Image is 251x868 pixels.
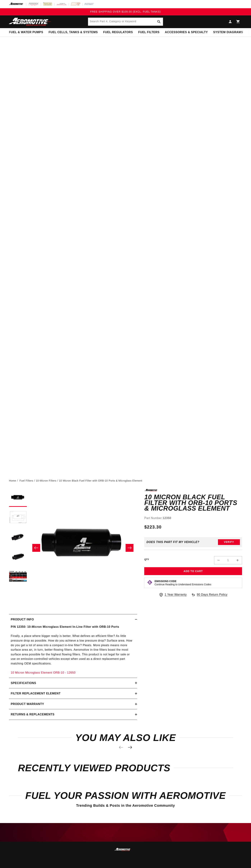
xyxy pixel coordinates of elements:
[144,494,242,511] h1: 10 Micron Black Fuel Filter with ORB-10 Ports & Microglass Element
[154,583,211,586] p: Continue Reading to Understand Emissions Codes
[126,743,134,751] button: Next slide
[144,567,242,575] button: Add to Cart
[90,10,161,13] span: FREE SHIPPING OVER $109.00 (EXCL. FUEL TANKS)
[9,509,27,527] button: Load image 2 in gallery view
[20,479,33,483] a: Fuel Filters
[18,733,233,742] h2: You may also like
[9,528,27,546] button: Load image 3 in gallery view
[144,524,161,530] span: $223.30
[126,544,133,552] button: Slide right
[11,671,76,674] a: 10 Micron Microglass Element ORB-10 - 12650
[9,489,137,607] media-gallery: Gallery Viewer
[9,678,137,688] summary: Specifications
[9,568,27,586] button: Load image 5 in gallery view
[11,617,34,622] h2: Product Info
[144,516,242,520] div: Part Number:
[9,614,137,625] summary: Product Info
[18,764,233,772] h2: Recently Viewed Products
[88,18,163,26] input: Search Part #, Category or Keyword
[159,592,187,597] a: 1 Year Warranty
[9,489,27,507] button: Load image 1 in gallery view
[76,804,175,807] span: Trending Builds & Posts in the Aeromotive Community
[9,688,137,699] summary: filter replacement element
[146,541,199,544] div: Does This part fit My vehicle?
[8,18,53,26] img: Aeromotive
[32,544,40,552] button: Slide left
[154,580,211,586] button: Emissions CodeContinue Reading to Understand Emissions Codes
[9,479,242,483] nav: breadcrumbs
[9,548,27,566] button: Load image 4 in gallery view
[154,580,176,583] strong: Emissions Code
[147,580,153,585] img: Emissions code
[197,592,227,601] span: 90 Days Return Policy
[163,517,171,520] strong: 12350
[162,28,210,37] summary: Accessories & Specialty
[165,30,208,34] span: Accessories & Specialty
[11,681,36,685] h2: Specifications
[46,28,100,37] summary: Fuel Cells, Tanks & Systems
[11,625,119,628] strong: P/N 12350: 10-Micron Microglass Element In-Line Filter with ORB-10 Ports
[11,702,44,706] h2: Product warranty
[210,28,246,37] summary: System Diagrams
[9,791,242,800] h2: Fuel Your Passion with Aeromotive
[9,709,137,720] summary: Returns & replacements
[155,18,163,26] button: Search Part #, Category or Keyword
[117,743,125,751] button: Previous slide
[165,592,187,597] span: 1 Year Warranty
[6,28,46,37] summary: Fuel & Water Pumps
[36,479,59,483] li: 10-Micron Filters
[59,479,142,483] li: 10 Micron Black Fuel Filter with ORB-10 Ports & Microglass Element
[114,848,132,851] img: Aeromotive
[191,592,227,601] a: 90 Days Return Policy
[11,691,61,696] h2: filter replacement element
[135,28,162,37] summary: Fuel Filters
[213,30,243,34] span: System Diagrams
[9,699,137,709] summary: Product warranty
[9,479,16,483] a: Home
[218,539,240,545] button: Verify
[103,30,133,34] span: Fuel Regulators
[11,712,54,717] h2: Returns & replacements
[9,30,43,34] span: Fuel & Water Pumps
[49,30,98,34] span: Fuel Cells, Tanks & Systems
[9,625,137,675] div: Finally, a place where bigger really is better. What defines an efficient filter? As little press...
[144,558,149,561] label: QTY
[138,30,159,34] span: Fuel Filters
[100,28,135,37] summary: Fuel Regulators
